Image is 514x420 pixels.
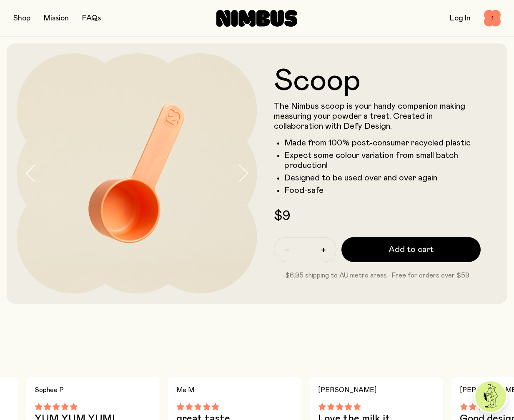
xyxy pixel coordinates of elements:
[284,138,481,148] li: Made from 100% post-consumer recycled plastic
[274,101,481,131] p: The Nimbus scoop is your handy companion making measuring your powder a treat. Created in collabo...
[284,173,481,183] li: Designed to be used over and over again
[318,384,435,396] h4: [PERSON_NAME]
[274,270,481,280] p: $6.95 shipping to AU metro areas · Free for orders over $59
[176,384,293,396] h4: Me M
[274,66,481,96] h1: Scoop
[284,150,481,170] li: Expect some colour variation from small batch production!
[35,384,151,396] h4: Sophee P
[284,185,481,195] li: Food-safe
[44,15,69,22] a: Mission
[389,244,434,255] span: Add to cart
[82,15,101,22] a: FAQs
[274,210,290,223] span: $9
[450,15,471,22] a: Log In
[475,381,506,412] img: agent
[341,237,481,262] button: Add to cart
[484,10,501,27] button: 1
